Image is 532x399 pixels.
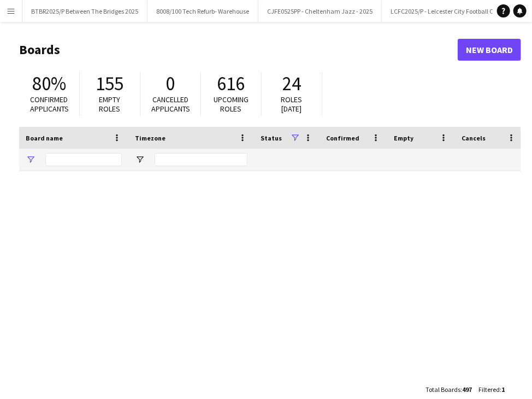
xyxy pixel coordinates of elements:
[425,385,460,394] span: Total Boards
[258,1,382,22] button: CJFE0525PP - Cheltenham Jazz - 2025
[501,385,505,394] span: 1
[281,95,303,114] span: Roles [DATE]
[462,385,472,394] span: 497
[135,134,165,142] span: Timezone
[19,42,458,58] h1: Boards
[261,134,282,142] span: Status
[394,134,413,142] span: Empty
[147,1,258,22] button: 8008/100 Tech Refurb- Warehouse
[22,1,147,22] button: BTBR2025/P Between The Bridges 2025
[26,134,63,142] span: Board name
[166,72,175,96] span: 0
[155,153,247,166] input: Timezone Filter Input
[135,155,145,165] button: Open Filter Menu
[462,134,486,142] span: Cancels
[32,72,66,96] span: 80%
[99,95,121,114] span: Empty roles
[151,95,190,114] span: Cancelled applicants
[326,134,359,142] span: Confirmed
[96,72,124,96] span: 155
[458,39,521,61] a: New Board
[478,385,500,394] span: Filtered
[30,95,69,114] span: Confirmed applicants
[282,72,301,96] span: 24
[217,72,245,96] span: 616
[26,155,36,165] button: Open Filter Menu
[45,153,122,166] input: Board name Filter Input
[214,95,249,114] span: Upcoming roles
